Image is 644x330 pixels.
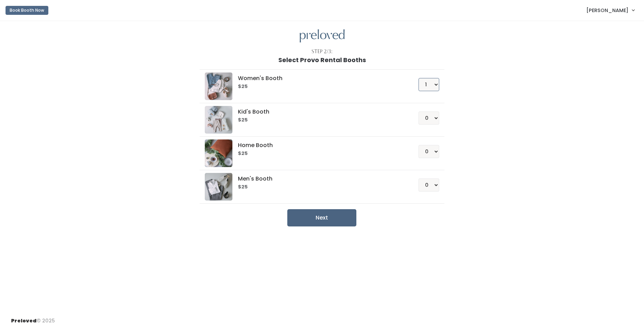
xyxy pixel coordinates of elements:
div: Step 2/3: [311,48,333,55]
span: [PERSON_NAME] [586,7,628,14]
div: © 2025 [11,312,55,324]
h5: Kid's Booth [238,109,402,115]
h1: Select Provo Rental Booths [278,57,366,64]
h5: Women's Booth [238,75,402,81]
img: preloved logo [205,106,232,134]
img: preloved logo [205,72,232,100]
h6: $25 [238,151,402,156]
button: Book Booth Now [6,6,48,15]
h5: Men's Booth [238,176,402,182]
a: Book Booth Now [6,3,48,18]
h6: $25 [238,184,402,190]
img: preloved logo [300,29,345,43]
h6: $25 [238,117,402,123]
span: Preloved [11,317,37,324]
button: Next [287,209,356,226]
h6: $25 [238,84,402,89]
a: [PERSON_NAME] [579,3,641,18]
img: preloved logo [205,173,232,201]
img: preloved logo [205,139,232,167]
h5: Home Booth [238,142,402,148]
